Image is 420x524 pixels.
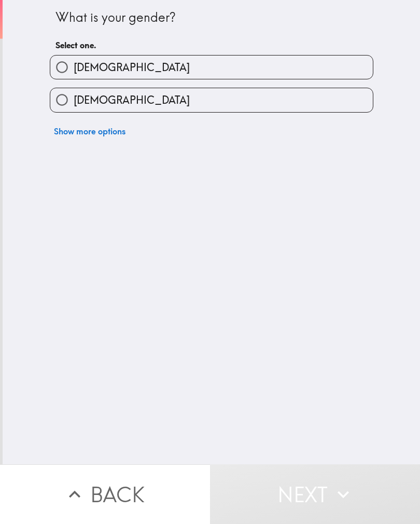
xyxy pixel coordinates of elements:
button: [DEMOGRAPHIC_DATA] [50,56,373,79]
span: [DEMOGRAPHIC_DATA] [74,93,190,107]
button: Next [210,464,420,524]
button: [DEMOGRAPHIC_DATA] [50,88,373,112]
h6: Select one. [55,39,368,51]
button: Show more options [50,121,130,142]
div: What is your gender? [55,9,368,26]
span: [DEMOGRAPHIC_DATA] [74,60,190,75]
